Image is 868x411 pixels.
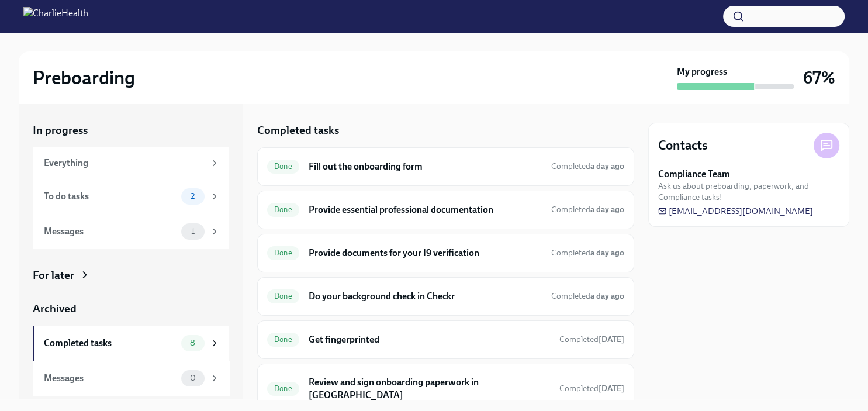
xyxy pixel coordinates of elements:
[267,384,299,393] span: Done
[267,157,624,176] a: DoneFill out the onboarding formCompleteda day ago
[551,247,624,258] span: October 14th, 2025 15:22
[44,225,177,238] div: Messages
[267,248,299,257] span: Done
[44,337,177,350] div: Completed tasks
[33,268,229,283] a: For later
[267,330,624,349] a: DoneGet fingerprintedCompleted[DATE]
[551,291,624,301] span: Completed
[33,66,135,89] h2: Preboarding
[33,214,229,249] a: Messages1
[590,161,624,171] strong: a day ago
[33,268,74,283] div: For later
[599,384,624,393] strong: [DATE]
[267,335,299,344] span: Done
[559,384,624,393] span: Completed
[23,7,88,26] img: CharlieHealth
[590,248,624,258] strong: a day ago
[267,201,624,219] a: DoneProvide essential professional documentationCompleteda day ago
[551,161,624,172] span: October 14th, 2025 13:11
[33,147,229,179] a: Everything
[183,339,202,347] span: 8
[551,248,624,258] span: Completed
[267,205,299,214] span: Done
[33,326,229,361] a: Completed tasks8
[309,333,550,346] h6: Get fingerprinted
[658,181,839,203] span: Ask us about preboarding, paperwork, and Compliance tasks!
[658,168,730,181] strong: Compliance Team
[599,334,624,344] strong: [DATE]
[309,247,542,260] h6: Provide documents for your I9 verification
[44,157,205,170] div: Everything
[559,383,624,394] span: October 15th, 2025 12:17
[33,361,229,396] a: Messages0
[33,301,229,316] a: Archived
[184,192,202,201] span: 2
[33,179,229,214] a: To do tasks2
[559,334,624,344] span: Completed
[551,161,624,171] span: Completed
[44,190,177,203] div: To do tasks
[267,162,299,171] span: Done
[44,372,177,385] div: Messages
[183,374,203,382] span: 0
[551,204,624,215] span: October 14th, 2025 13:13
[267,292,299,301] span: Done
[184,227,202,236] span: 1
[309,160,542,173] h6: Fill out the onboarding form
[677,65,727,78] strong: My progress
[551,291,624,302] span: October 14th, 2025 15:23
[309,376,550,402] h6: Review and sign onboarding paperwork in [GEOGRAPHIC_DATA]
[267,244,624,263] a: DoneProvide documents for your I9 verificationCompleteda day ago
[590,291,624,301] strong: a day ago
[658,137,708,154] h4: Contacts
[658,205,813,217] a: [EMAIL_ADDRESS][DOMAIN_NAME]
[267,287,624,306] a: DoneDo your background check in CheckrCompleteda day ago
[257,123,339,138] h5: Completed tasks
[267,374,624,404] a: DoneReview and sign onboarding paperwork in [GEOGRAPHIC_DATA]Completed[DATE]
[309,203,542,216] h6: Provide essential professional documentation
[33,123,229,138] a: In progress
[309,290,542,303] h6: Do your background check in Checkr
[551,205,624,215] span: Completed
[803,67,835,88] h3: 67%
[590,205,624,215] strong: a day ago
